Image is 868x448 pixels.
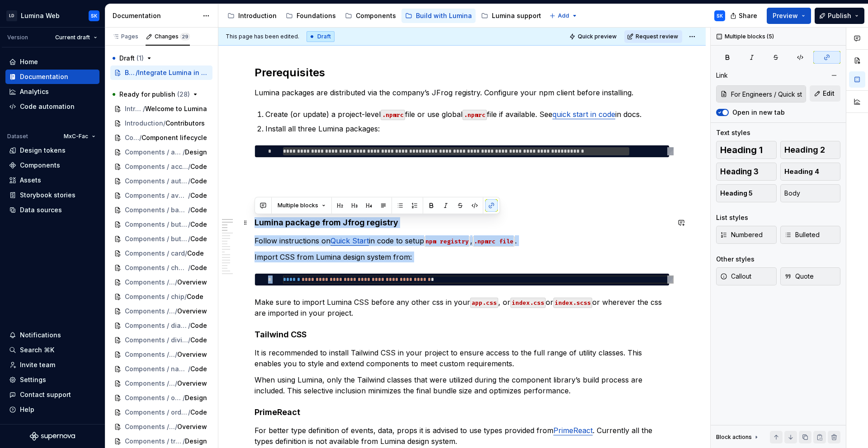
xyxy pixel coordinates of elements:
button: Request review [624,30,682,43]
button: LDLumina WebSK [2,6,103,25]
span: / [183,148,185,157]
button: Add [547,9,580,22]
div: Lumina Web [21,11,60,20]
p: Make sure to import Lumina CSS before any other css in your , or or or wherever the css are impor... [255,297,670,318]
div: LD [6,10,17,21]
div: Components [356,11,396,20]
span: Overview [177,379,207,388]
span: Components / chip [125,292,184,301]
span: Callout [720,272,751,281]
span: Quote [784,272,814,281]
svg: Supernova Logo [30,432,75,441]
span: Components / dialog [125,307,175,316]
button: Bulleted [780,226,841,244]
span: Contributors [165,119,205,128]
button: Preview [767,8,811,24]
p: Follow instructions on in code to setup , . [255,235,670,246]
div: Introduction [238,11,277,20]
span: Share [739,11,757,20]
span: Components / avatar [125,191,188,200]
span: Current draft [55,34,90,41]
span: Introduction [125,119,163,128]
a: Introduction/Contributors [110,116,212,131]
div: SK [717,12,723,19]
a: Build with Lumina [401,9,476,23]
div: Dataset [7,133,28,140]
div: Version [7,34,28,41]
span: Code [190,191,207,200]
span: / [143,104,145,113]
h2: Prerequisites [255,65,670,80]
code: npm registry [424,236,470,247]
button: Draft (1) [110,51,212,65]
span: / [188,234,190,243]
span: Request review [636,33,678,40]
span: Components / orderList [125,393,183,402]
code: .npmrc file [472,236,515,247]
label: Open in new tab [732,108,785,117]
a: Components / avatar/Code [110,188,212,203]
a: Components [341,9,400,23]
a: Lumina support [477,9,545,23]
span: / [139,133,142,142]
span: Components / navMenu [125,350,175,359]
span: / [188,177,190,186]
span: Add [558,12,569,19]
code: .npmrc [381,110,405,120]
span: Component lifecycle [142,133,207,142]
span: Overview [177,278,207,287]
p: Install all three Lumina packages: [265,123,670,134]
span: / [163,119,165,128]
span: / [175,350,177,359]
span: Build with Lumina / For Engineers [125,68,136,77]
div: Contact support [20,390,71,399]
div: Assets [20,176,41,185]
div: Settings [20,375,46,384]
span: / [183,437,185,446]
button: Share [726,8,763,24]
div: Storybook stories [20,191,75,200]
span: / [185,249,187,258]
span: Components / orderList [125,379,175,388]
button: Body [780,184,841,202]
div: Lumina support [492,11,541,20]
span: Components / dialog [125,321,188,330]
a: Introduction/Welcome to Lumina [110,102,212,116]
span: / [188,364,190,373]
div: Link [716,71,728,80]
a: Components / dialog/Code [110,318,212,333]
button: Callout [716,267,777,285]
span: Introduction [125,104,143,113]
a: Data sources [5,203,99,217]
span: / [188,162,190,171]
span: Components / navMenu [125,364,188,373]
button: Quick preview [566,30,621,43]
a: Code automation [5,99,99,114]
h4: Tailwind CSS [255,329,670,340]
div: List styles [716,213,748,222]
div: Home [20,57,38,66]
div: Foundations [297,11,336,20]
a: Components / navMenu/Overview [110,347,212,362]
div: Components [20,161,60,170]
span: / [188,220,190,229]
a: Components / button/Code [110,217,212,232]
span: Design [185,437,207,446]
span: Publish [828,11,851,20]
span: Welcome to Lumina [145,104,207,113]
span: Body [784,189,800,198]
div: Draft [307,31,335,42]
span: Quick preview [578,33,617,40]
div: Data sources [20,205,62,215]
button: Notifications [5,328,99,342]
span: Bulleted [784,230,820,239]
a: Home [5,55,99,69]
span: / [175,278,177,287]
button: Edit [810,85,840,102]
div: Invite team [20,360,55,369]
div: Notifications [20,331,61,340]
p: Create (or update) a project-level file or use global file if available. See in docs. [265,109,670,120]
a: Quick Start [330,236,369,245]
button: MxC-Fac [60,130,99,143]
div: Block actions [716,431,760,443]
